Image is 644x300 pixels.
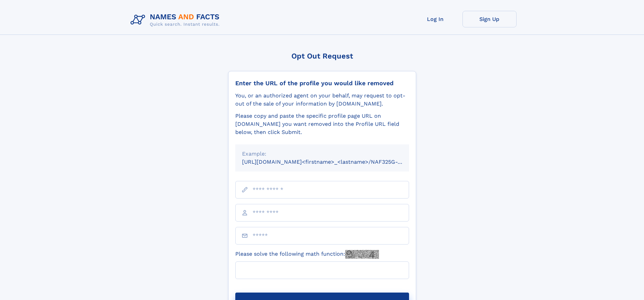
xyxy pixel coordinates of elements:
[242,150,402,158] div: Example:
[128,11,225,29] img: Logo Names and Facts
[242,159,422,165] small: [URL][DOMAIN_NAME]<firstname>_<lastname>/NAF325G-xxxxxxxx
[228,52,416,60] div: Opt Out Request
[235,112,409,136] div: Please copy and paste the specific profile page URL on [DOMAIN_NAME] you want removed into the Pr...
[235,79,409,87] div: Enter the URL of the profile you would like removed
[235,250,379,259] label: Please solve the following math function:
[408,11,462,27] a: Log In
[462,11,517,27] a: Sign Up
[235,92,409,108] div: You, or an authorized agent on your behalf, may request to opt-out of the sale of your informatio...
